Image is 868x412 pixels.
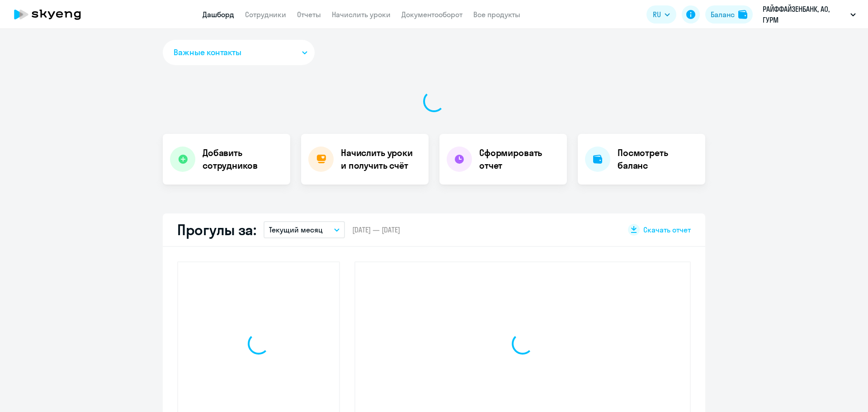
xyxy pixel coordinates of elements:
[479,147,560,172] h4: Сформировать отчет
[177,221,256,239] h2: Прогулы за:
[705,5,753,24] button: Балансbalance
[174,47,241,58] span: Важные контакты
[245,10,286,19] a: Сотрудники
[203,147,283,172] h4: Добавить сотрудников
[269,224,323,235] p: Текущий месяц
[653,9,661,20] span: RU
[738,10,747,19] img: balance
[643,225,691,235] span: Скачать отчет
[763,4,847,25] p: РАЙФФАЙЗЕНБАНК, АО, ГУРМ
[618,147,698,172] h4: Посмотреть баланс
[203,10,234,19] a: Дашборд
[646,5,676,24] button: RU
[711,9,735,20] div: Баланс
[473,10,520,19] a: Все продукты
[332,10,391,19] a: Начислить уроки
[297,10,321,19] a: Отчеты
[341,147,420,172] h4: Начислить уроки и получить счёт
[264,221,345,238] button: Текущий месяц
[352,225,400,235] span: [DATE] — [DATE]
[758,4,860,25] button: РАЙФФАЙЗЕНБАНК, АО, ГУРМ
[163,40,315,65] button: Важные контакты
[401,10,462,19] a: Документооборот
